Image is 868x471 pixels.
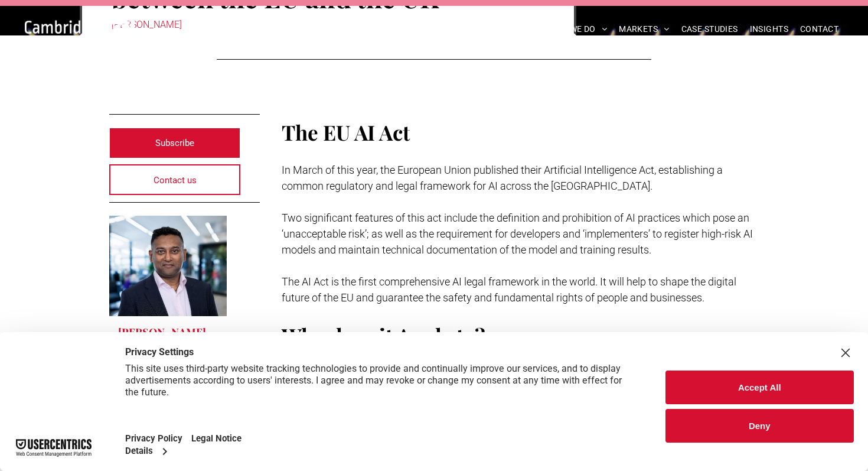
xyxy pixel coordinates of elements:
a: Subscribe [109,128,240,158]
img: Go to Homepage [25,17,135,51]
a: CASE STUDIES [676,20,744,38]
h3: [PERSON_NAME] [118,325,206,339]
span: Who does it Apply to? [282,321,485,349]
span: The EU AI Act [282,118,410,146]
a: MARKETS [613,20,675,38]
a: Your Business Transformed | Cambridge Management Consulting [25,18,135,31]
span: In March of this year, the European Union published their Artificial Intelligence Act, establishi... [282,164,723,192]
a: ABOUT [424,20,475,38]
a: Contact us [109,164,240,195]
a: CONTACT [794,20,844,38]
a: Rachi Weerasinghe [109,216,227,316]
span: Contact us [154,165,197,195]
a: INSIGHTS [744,20,794,38]
span: The AI Act is the first comprehensive AI legal framework in the world. It will help to shape the ... [282,275,736,304]
span: Two significant features of this act include the definition and prohibition of AI practices which... [282,212,753,256]
a: OUR PEOPLE [475,20,538,38]
a: WHAT WE DO [539,20,614,38]
span: Subscribe [155,128,194,158]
